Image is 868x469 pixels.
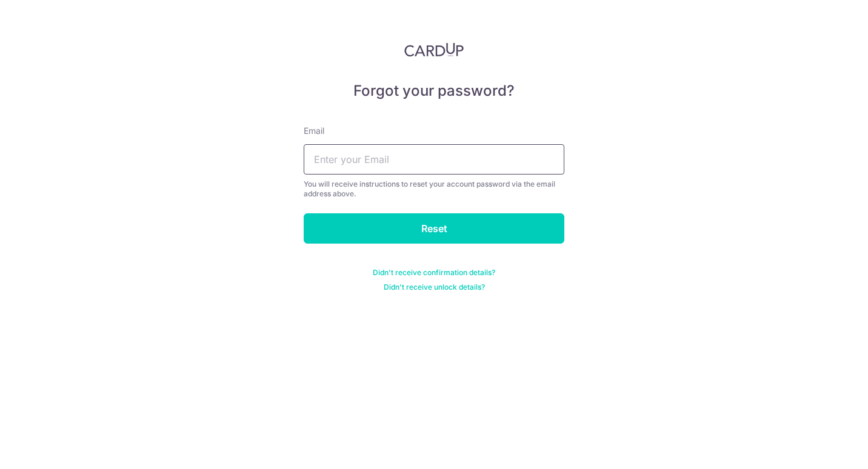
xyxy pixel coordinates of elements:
[304,213,564,244] input: Reset
[373,268,495,278] a: Didn't receive confirmation details?
[304,179,564,199] div: You will receive instructions to reset your account password via the email address above.
[384,282,485,292] a: Didn't receive unlock details?
[304,144,564,175] input: Enter your Email
[304,81,564,101] h5: Forgot your password?
[304,125,324,137] label: Email
[404,42,464,57] img: CardUp Logo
